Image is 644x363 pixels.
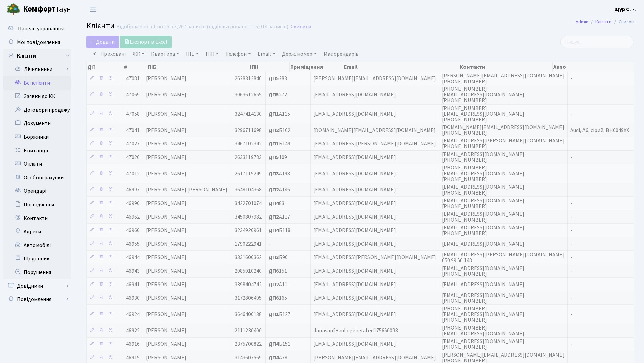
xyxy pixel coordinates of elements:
span: [PHONE_NUMBER] [EMAIL_ADDRESS][DOMAIN_NAME] [PHONE_NUMBER] [442,164,524,183]
span: - [570,186,572,194]
span: [EMAIL_ADDRESS][DOMAIN_NAME] [442,240,524,248]
span: 47058 [126,110,140,118]
nav: breadcrumb [566,15,644,29]
span: [PERSON_NAME] [146,227,186,234]
th: Дії [87,62,123,72]
span: 3467102342 [235,140,262,148]
span: 47027 [126,140,140,148]
span: 46922 [126,327,140,335]
span: [EMAIL_ADDRESS][DOMAIN_NAME] [313,110,396,118]
span: [PERSON_NAME][EMAIL_ADDRESS][DOMAIN_NAME] [313,75,436,82]
span: [PERSON_NAME] [146,311,186,318]
span: [PERSON_NAME] [146,213,186,221]
span: [EMAIL_ADDRESS][DOMAIN_NAME] [313,267,396,275]
span: 2633119783 [235,154,262,161]
b: ДП4 [268,341,279,348]
b: ДП4 [268,200,279,207]
span: - [570,140,572,148]
span: [EMAIL_ADDRESS][DOMAIN_NAME] [313,311,396,318]
span: - [570,311,572,318]
span: 47069 [126,91,140,98]
span: ilanasan2+autogenerated175650098… [313,327,403,335]
b: ДП6 [268,267,279,275]
b: ДП2 [268,127,279,134]
span: - [570,200,572,207]
th: Email [343,62,459,72]
a: Орендарі [3,184,71,198]
span: [EMAIL_ADDRESS][DOMAIN_NAME] [PHONE_NUMBER] [442,210,524,224]
span: [PERSON_NAME] [146,240,186,248]
span: - [570,170,572,177]
span: 46930 [126,294,140,302]
span: Таун [23,4,71,15]
span: [EMAIL_ADDRESS][DOMAIN_NAME] [PHONE_NUMBER] [442,292,524,305]
span: Б127 [268,311,290,318]
span: 2628313840 [235,75,262,82]
span: [PERSON_NAME][EMAIL_ADDRESS][DOMAIN_NAME] [PHONE_NUMBER] [442,72,565,85]
span: [EMAIL_ADDRESS][DOMAIN_NAME] [PHONE_NUMBER] [442,151,524,164]
a: Автомобілі [3,239,71,252]
span: - [570,294,572,302]
span: 3172806405 [235,294,262,302]
span: А117 [268,213,290,221]
span: 3143607569 [235,354,262,362]
span: Б149 [268,140,290,148]
b: ДП2 [268,281,279,288]
a: Оплати [3,157,71,171]
span: Б162 [268,127,290,134]
a: ПІБ [183,48,201,60]
span: [PERSON_NAME] [146,267,186,275]
th: ПІБ [147,62,249,72]
span: А198 [268,170,290,177]
span: 46924 [126,311,140,318]
span: 46990 [126,200,140,207]
b: ДП1 [268,311,279,318]
b: ДП2 [268,213,279,221]
span: [EMAIL_ADDRESS][DOMAIN_NAME] [313,91,396,98]
span: [PERSON_NAME] [146,281,186,288]
img: logo.png [7,3,20,16]
a: Держ. номер [279,48,319,60]
span: 46943 [126,267,140,275]
span: [PERSON_NAME] [146,127,186,134]
a: Телефон [223,48,254,60]
span: - [570,240,572,248]
span: [EMAIL_ADDRESS][DOMAIN_NAME] [PHONE_NUMBER] [442,338,524,351]
a: Повідомлення [3,293,71,306]
span: 151 [268,267,287,275]
span: 3398404742 [235,281,262,288]
span: Панель управління [18,25,64,32]
span: - [570,213,572,221]
span: - [268,240,270,248]
b: ДП4 [268,354,279,362]
a: ІПН [203,48,221,60]
span: 83 [268,200,284,207]
span: 47081 [126,75,140,82]
span: - [268,327,270,335]
b: ДП3 [268,254,279,261]
span: 46916 [126,341,140,348]
a: Квитанції [3,144,71,157]
span: 3450807982 [235,213,262,221]
span: 3296711698 [235,127,262,134]
a: Порушення [3,266,71,279]
a: Квартира [148,48,182,60]
span: 2617115249 [235,170,262,177]
span: [PERSON_NAME] [146,75,186,82]
span: [PHONE_NUMBER] [EMAIL_ADDRESS][DOMAIN_NAME] [442,324,524,337]
span: [EMAIL_ADDRESS][PERSON_NAME][DOMAIN_NAME] [PHONE_NUMBER] [442,137,565,150]
span: 3063612655 [235,91,262,98]
a: Особові рахунки [3,171,71,184]
a: Клієнти [3,49,71,63]
a: Має орендарів [321,48,361,60]
span: [PERSON_NAME] [146,341,186,348]
span: 46962 [126,213,140,221]
b: ДП5 [268,75,279,82]
a: Email [255,48,278,60]
span: [EMAIL_ADDRESS][DOMAIN_NAME] [313,186,396,194]
span: [EMAIL_ADDRESS][DOMAIN_NAME] [313,213,396,221]
span: - [570,110,572,118]
span: 47041 [126,127,140,134]
b: ДП5 [268,154,279,161]
span: - [570,75,572,82]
